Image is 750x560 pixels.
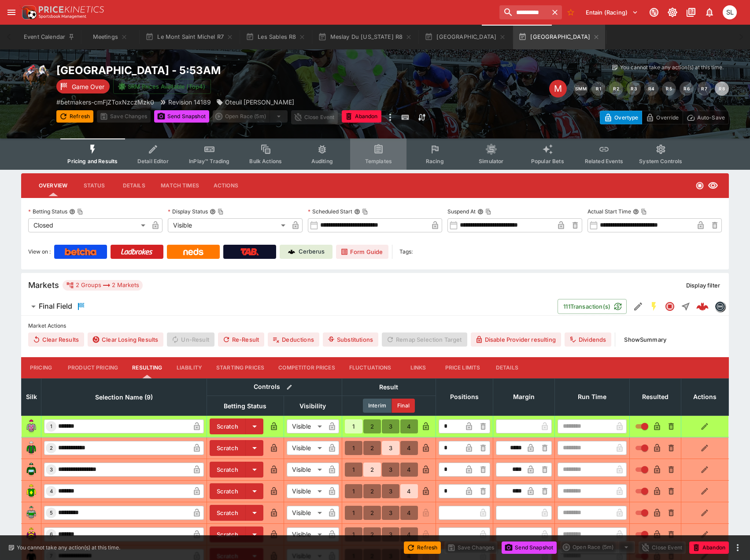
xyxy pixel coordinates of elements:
button: Deductions [268,332,319,347]
span: System Controls [639,158,682,164]
span: Racing [426,158,444,164]
button: 1 [345,506,362,520]
button: 2 [363,419,381,433]
button: Re-Result [218,332,264,347]
button: Closed [662,299,678,314]
button: Liability [170,357,209,378]
button: Les Sables R8 [240,25,311,49]
button: 3 [382,484,399,498]
div: split button [560,541,635,553]
button: Connected to PK [646,4,662,20]
button: Le Mont Saint Michel R7 [140,25,239,49]
button: R3 [627,82,641,96]
p: Copy To Clipboard [56,97,154,107]
label: View on : [28,245,51,259]
div: Event type filters [60,138,689,170]
button: R1 [591,82,606,96]
div: Edit Meeting [549,80,567,97]
th: Silk [22,378,41,415]
button: Disable Provider resulting [471,332,561,347]
button: 4 [400,463,418,477]
th: Resulted [629,378,681,415]
button: Straight [678,299,694,314]
p: Revision 14189 [168,97,211,107]
span: 2 [48,445,55,451]
button: R4 [644,82,658,96]
button: Event Calendar [18,25,80,49]
div: betmakers [715,301,725,312]
h6: Final Field [39,302,72,311]
svg: Closed [695,181,704,190]
img: PriceKinetics Logo [19,4,37,21]
button: 4 [400,506,418,520]
th: Margin [493,378,554,415]
div: Start From [600,111,729,124]
button: R2 [609,82,623,96]
button: 1 [345,419,362,433]
button: Scratch [210,526,246,542]
div: Visible [287,527,325,541]
div: Visible [287,506,325,520]
button: 3 [382,441,399,455]
span: Related Events [585,158,623,164]
button: 1 [345,463,362,477]
button: SRM Prices Available (Top4) [113,79,211,94]
button: Scratch [210,418,246,434]
input: search [499,5,548,19]
span: Popular Bets [531,158,564,164]
button: Meetings [82,25,138,49]
button: [GEOGRAPHIC_DATA] [513,25,605,49]
button: Clear Losing Results [88,332,163,347]
div: Visible [287,463,325,477]
button: Overview [32,175,74,196]
button: Send Snapshot [154,110,209,123]
p: Override [656,113,679,122]
button: Select Tenant [580,5,643,19]
div: Closed [28,218,148,232]
button: 1 [345,441,362,455]
button: Dividends [565,332,611,347]
button: R8 [715,82,729,96]
button: 2 [363,463,381,477]
button: 1 [345,484,362,498]
span: 5 [48,510,55,516]
span: InPlay™ Trading [189,158,229,164]
img: logo-cerberus--red.svg [696,300,709,313]
button: Actions [206,175,246,196]
button: Interim [363,399,392,413]
h5: Markets [28,280,59,290]
th: Positions [436,378,493,415]
button: Refresh [404,541,441,554]
button: Actual Start TimeCopy To Clipboard [633,209,639,215]
button: 4 [400,441,418,455]
button: R5 [662,82,676,96]
img: Neds [183,248,203,255]
span: 4 [48,488,55,494]
p: Oteuil [PERSON_NAME] [225,97,294,107]
button: Copy To Clipboard [362,209,368,215]
a: Form Guide [336,245,388,259]
div: Visible [168,218,288,232]
button: Final Field [21,298,558,315]
div: Oteuil Sf Hurdle [216,97,294,107]
img: runner 5 [24,506,38,520]
span: Pricing and Results [67,158,118,164]
button: Override [642,111,683,124]
button: 1 [345,527,362,541]
button: 111Transaction(s) [558,299,627,314]
p: Betting Status [28,208,67,215]
p: Auto-Save [697,113,725,122]
th: Run Time [554,378,629,415]
p: Actual Start Time [587,208,631,215]
span: Bulk Actions [249,158,282,164]
button: Starting Prices [209,357,271,378]
span: Un-Result [167,332,214,347]
th: Actions [681,378,728,415]
p: Scheduled Start [308,208,352,215]
button: 3 [382,527,399,541]
button: Scratch [210,440,246,456]
button: SGM Enabled [646,299,662,314]
button: Clear Results [28,332,84,347]
button: Bulk edit [284,381,295,393]
button: Product Pricing [61,357,125,378]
